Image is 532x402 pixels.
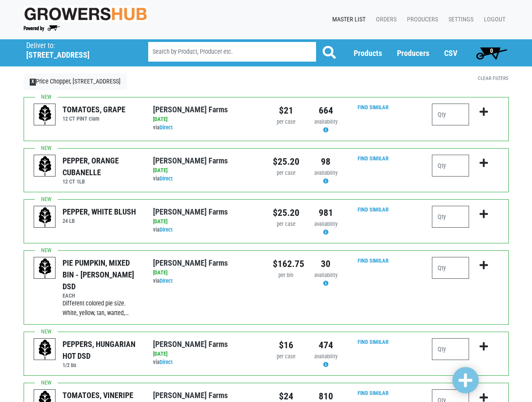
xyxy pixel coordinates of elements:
[273,220,299,229] div: per case
[358,206,389,213] a: Find Similar
[490,47,493,54] span: 0
[313,206,339,220] div: 981
[34,339,56,360] img: placeholder-variety-43d6402dacf2d531de610a020419775a.svg
[314,118,337,125] span: availability
[369,11,400,28] a: Orders
[432,155,469,177] input: Qty
[432,104,469,125] input: Qty
[24,6,148,22] img: original-fc7597fdc6adbb9d0e2ae620e786d1a2.jpg
[153,358,259,367] div: via
[63,292,140,299] h6: EACH
[273,338,299,352] div: $16
[444,49,457,58] a: CSV
[397,49,429,58] a: Producers
[34,155,56,177] img: placeholder-variety-43d6402dacf2d531de610a020419775a.svg
[314,272,337,278] span: availability
[160,175,173,182] a: Direct
[153,124,259,132] div: via
[153,340,228,349] a: [PERSON_NAME] Farms
[34,206,56,228] img: placeholder-variety-43d6402dacf2d531de610a020419775a.svg
[153,258,228,267] a: [PERSON_NAME] Farms
[400,11,442,28] a: Producers
[160,359,173,365] a: Direct
[432,338,469,360] input: Qty
[358,257,389,264] a: Find Similar
[478,75,508,81] a: Clear Filters
[63,218,136,224] h6: 24 LB
[273,104,299,118] div: $21
[160,277,173,284] a: Direct
[153,277,259,285] div: via
[314,353,337,360] span: availability
[153,218,259,226] div: [DATE]
[26,50,126,60] h5: [STREET_ADDRESS]
[26,39,132,60] span: Price Chopper, Genesee Street, #026 (1917 Genesee St, Utica, NY 13501, USA)
[153,175,259,183] div: via
[358,155,389,162] a: Find Similar
[63,155,140,178] div: PEPPER, ORANGE CUBANELLE
[273,271,299,280] div: per bin
[314,221,337,227] span: availability
[273,257,299,271] div: $162.75
[313,338,339,352] div: 474
[153,269,259,277] div: [DATE]
[153,207,228,216] a: [PERSON_NAME] Farms
[63,178,140,185] h6: 12 CT 1LB
[63,206,136,218] div: PEPPER, WHITE BLUSH
[24,73,127,90] a: XPrice Chopper, [STREET_ADDRESS]
[153,350,259,358] div: [DATE]
[153,115,259,124] div: [DATE]
[313,155,339,169] div: 98
[26,42,126,50] p: Deliver to:
[358,104,389,111] a: Find Similar
[63,299,140,318] div: Different colored pie size. White, yellow, tan, warted,
[273,169,299,177] div: per case
[63,104,125,115] div: TOMATOES, GRAPE
[273,155,299,169] div: $25.20
[63,115,125,122] h6: 12 CT PINT clam
[30,79,36,86] span: X
[273,353,299,361] div: per case
[472,44,511,62] a: 0
[313,104,339,118] div: 664
[63,362,140,368] h6: 1/2 bu
[358,339,389,345] a: Find Similar
[314,170,337,176] span: availability
[153,166,259,175] div: [DATE]
[442,11,477,28] a: Settings
[63,338,140,362] div: PEPPERS, HUNGARIAN HOT DSD
[358,390,389,396] a: Find Similar
[160,124,173,131] a: Direct
[153,105,228,114] a: [PERSON_NAME] Farms
[432,257,469,279] input: Qty
[34,104,56,126] img: placeholder-variety-43d6402dacf2d531de610a020419775a.svg
[153,391,228,400] a: [PERSON_NAME] Farms
[313,257,339,271] div: 30
[432,206,469,228] input: Qty
[273,206,299,220] div: $25.20
[477,11,509,28] a: Logout
[153,156,228,165] a: [PERSON_NAME] Farms
[125,309,129,317] span: …
[24,25,60,31] img: Powered by Big Wheelbarrow
[354,49,382,58] a: Products
[148,42,316,62] input: Search by Product, Producer etc.
[153,226,259,234] div: via
[273,118,299,126] div: per case
[34,257,56,279] img: placeholder-variety-43d6402dacf2d531de610a020419775a.svg
[63,257,140,292] div: PIE PUMPKIN, MIXED BIN - [PERSON_NAME] DSD
[160,226,173,233] a: Direct
[325,11,369,28] a: Master List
